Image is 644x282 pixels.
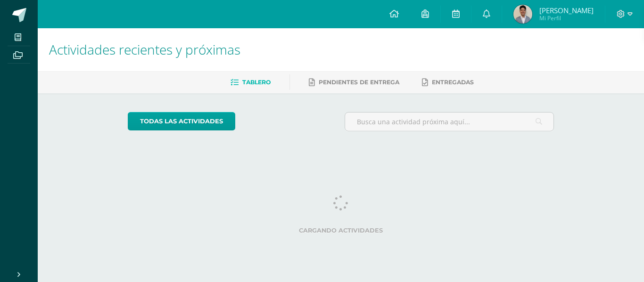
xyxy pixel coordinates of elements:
[422,75,474,90] a: Entregadas
[309,75,399,90] a: Pendientes de entrega
[231,75,271,90] a: Tablero
[513,5,532,24] img: e565edd70807eb8db387527c47dd1a87.png
[539,14,594,22] span: Mi Perfil
[242,79,271,86] span: Tablero
[432,79,474,86] span: Entregadas
[128,112,235,130] a: todas las Actividades
[319,79,399,86] span: Pendientes de entrega
[49,40,240,58] span: Actividades recientes y próximas
[345,113,554,131] input: Busca una actividad próxima aquí...
[128,227,554,234] label: Cargando actividades
[539,6,594,15] span: [PERSON_NAME]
